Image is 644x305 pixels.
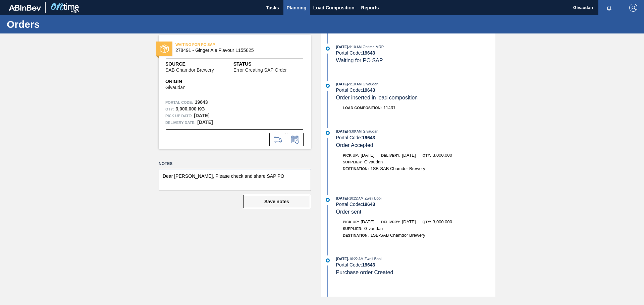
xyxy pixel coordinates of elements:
[370,166,425,171] span: 1SB-SAB Chamdor Brewery
[313,4,355,12] span: Load Composition
[336,209,362,215] span: Order sent
[423,220,431,224] span: Qty:
[197,120,213,125] strong: [DATE]
[364,159,383,164] span: Givaudan
[336,202,495,207] div: Portal Code:
[233,68,287,73] span: Error Creating SAP Order
[362,202,375,207] strong: 19643
[343,153,359,157] span: Pick up:
[233,61,304,68] span: Status
[348,130,362,133] span: - 9:09 AM
[336,82,348,86] span: [DATE]
[194,113,209,118] strong: [DATE]
[433,219,452,224] span: 3,000.000
[287,133,304,146] div: Inform order change
[165,99,193,106] span: Portal Code:
[336,95,418,100] span: Order inserted in load composition
[348,45,362,49] span: - 9:10 AM
[336,58,383,63] span: Waiting for PO SAP
[265,4,280,12] span: Tasks
[402,219,416,224] span: [DATE]
[383,105,395,110] span: 11431
[336,129,348,133] span: [DATE]
[362,50,375,56] strong: 19643
[287,4,307,12] span: Planning
[348,82,362,86] span: - 9:10 AM
[362,82,378,86] span: : Givaudan
[165,119,196,126] span: Delivery Date:
[343,227,363,231] span: Supplier:
[159,159,311,169] label: Notes
[165,106,174,112] span: Qty :
[326,47,330,51] img: atual
[326,198,330,202] img: atual
[629,4,637,12] img: Logout
[159,169,311,191] textarea: Dear [PERSON_NAME], Please check and share SAP PO
[243,195,310,208] button: Save notes
[336,45,348,49] span: [DATE]
[598,3,620,12] button: Notifications
[343,106,382,110] span: Load Composition :
[362,87,375,93] strong: 19643
[336,257,348,261] span: [DATE]
[433,153,452,158] span: 3,000.000
[336,262,495,268] div: Portal Code:
[165,85,185,90] span: Givaudan
[362,129,378,133] span: : Givaudan
[175,41,269,48] span: WAITING FOR PO SAP
[423,153,431,157] span: Qty:
[381,220,400,224] span: Delivery:
[343,167,369,171] span: Destination:
[362,45,384,49] span: : Ontime MRP
[326,258,330,262] img: atual
[364,226,383,231] span: Givaudan
[402,153,416,158] span: [DATE]
[364,257,382,261] span: : Zweli Booi
[336,87,495,93] div: Portal Code:
[364,196,382,200] span: : Zweli Booi
[370,233,425,238] span: 1SB-SAB Chamdor Brewery
[381,153,400,157] span: Delivery:
[336,270,393,275] span: Purchase order Created
[343,160,363,164] span: Supplier:
[343,220,359,224] span: Pick up:
[361,219,374,224] span: [DATE]
[336,142,373,148] span: Order Accepted
[175,48,297,53] span: 278491 - Ginger Ale Flavour L155825
[269,133,286,146] div: Go to Load Composition
[165,78,202,85] span: Origin
[336,50,495,56] div: Portal Code:
[165,112,192,119] span: Pick up Date:
[195,99,208,105] strong: 19643
[9,5,41,11] img: TNhmsLtSVTkK8tSr43FrP2fwEKptu5GPRR3wAAAABJRU5ErkJggg==
[348,197,364,200] span: - 10:22 AM
[175,106,205,111] strong: 3,000.000 KG
[160,45,169,53] img: status
[361,153,374,158] span: [DATE]
[336,196,348,200] span: [DATE]
[326,131,330,135] img: atual
[336,135,495,140] div: Portal Code:
[326,84,330,88] img: atual
[362,135,375,140] strong: 19643
[348,257,364,261] span: - 10:22 AM
[362,262,375,268] strong: 19643
[165,61,233,68] span: Source
[7,20,126,28] h1: Orders
[343,233,369,237] span: Destination:
[361,4,379,12] span: Reports
[165,68,214,73] span: SAB Chamdor Brewery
